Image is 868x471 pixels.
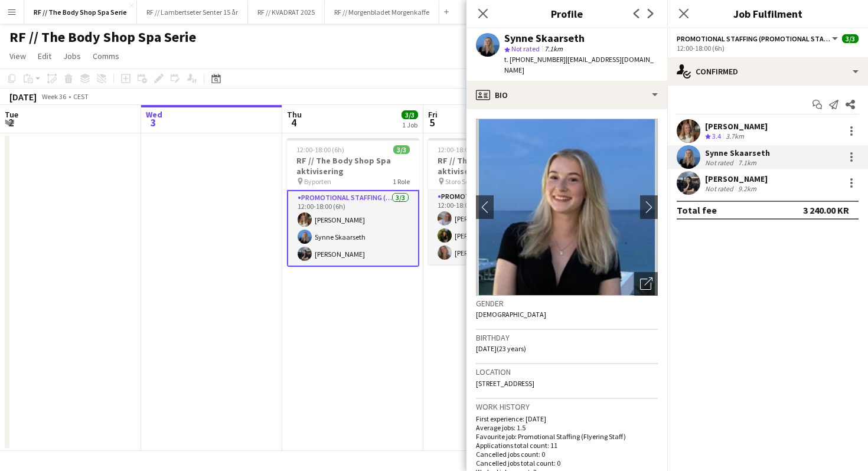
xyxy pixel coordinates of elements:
[73,92,89,101] div: CEST
[476,459,658,467] p: Cancelled jobs total count: 0
[5,48,31,64] a: View
[39,92,68,101] span: Week 36
[723,132,746,142] div: 3.7km
[438,145,485,154] span: 12:00-18:00 (6h)
[9,28,196,46] h1: RF // The Body Shop Spa Serie
[3,116,18,129] span: 2
[287,109,302,120] span: Thu
[476,450,658,459] p: Cancelled jobs count: 0
[476,367,658,377] h3: Location
[677,204,717,216] div: Total fee
[9,91,37,103] div: [DATE]
[88,48,124,64] a: Comms
[5,109,18,120] span: Tue
[428,190,560,264] app-card-role: Promotional Staffing (Promotional Staff)3/312:00-18:00 (6h)[PERSON_NAME][PERSON_NAME][PERSON_NAME]
[146,109,162,120] span: Wed
[393,145,410,154] span: 3/3
[9,51,26,61] span: View
[248,1,325,24] button: RF // KVADRAT 2025
[705,184,736,193] div: Not rated
[466,6,667,21] h3: Profile
[705,148,770,158] div: Synne Skaarseth
[445,177,481,186] span: Storo Senter
[476,310,546,319] span: [DEMOGRAPHIC_DATA]
[137,1,248,24] button: RF // Lambertseter Senter 15 år
[63,51,81,61] span: Jobs
[667,6,868,21] h3: Job Fulfilment
[842,34,859,43] span: 3/3
[504,33,585,44] div: Synne Skaarseth
[667,57,868,86] div: Confirmed
[466,81,667,109] div: Bio
[504,55,654,74] span: | [EMAIL_ADDRESS][DOMAIN_NAME]
[287,138,419,267] app-job-card: 12:00-18:00 (6h)3/3RF // The Body Shop Spa aktivisering Byporten1 RolePromotional Staffing (Promo...
[476,401,658,412] h3: Work history
[736,184,759,193] div: 9.2km
[93,51,119,61] span: Comms
[33,48,56,64] a: Edit
[803,204,849,216] div: 3 240.00 KR
[677,34,840,43] button: Promotional Staffing (Promotional Staff)
[428,155,560,176] h3: RF // The Body Shop Spa aktivisering
[476,379,534,388] span: [STREET_ADDRESS]
[476,344,526,353] span: [DATE] (23 years)
[38,51,51,61] span: Edit
[511,44,540,53] span: Not rated
[705,121,768,132] div: [PERSON_NAME]
[476,423,658,432] p: Average jobs: 1.5
[504,55,566,64] span: t. [PHONE_NUMBER]
[287,190,419,267] app-card-role: Promotional Staffing (Promotional Staff)3/312:00-18:00 (6h)[PERSON_NAME]Synne Skaarseth[PERSON_NAME]
[402,110,418,119] span: 3/3
[428,138,560,264] app-job-card: 12:00-18:00 (6h)3/3RF // The Body Shop Spa aktivisering Storo Senter1 RolePromotional Staffing (P...
[325,1,439,24] button: RF // Morgenbladet Morgenkaffe
[58,48,86,64] a: Jobs
[476,432,658,441] p: Favourite job: Promotional Staffing (Flyering Staff)
[296,145,344,154] span: 12:00-18:00 (6h)
[285,116,302,129] span: 4
[712,132,721,140] span: 3.4
[476,414,658,423] p: First experience: [DATE]
[677,44,859,53] div: 12:00-18:00 (6h)
[476,298,658,309] h3: Gender
[402,120,417,129] div: 1 Job
[705,174,768,184] div: [PERSON_NAME]
[736,158,759,167] div: 7.1km
[476,119,658,296] img: Crew avatar or photo
[393,177,410,186] span: 1 Role
[428,109,438,120] span: Fri
[24,1,137,24] button: RF // The Body Shop Spa Serie
[426,116,438,129] span: 5
[476,441,658,450] p: Applications total count: 11
[634,272,658,296] div: Open photos pop-in
[677,34,830,43] span: Promotional Staffing (Promotional Staff)
[705,158,736,167] div: Not rated
[476,332,658,343] h3: Birthday
[144,116,162,129] span: 3
[304,177,331,186] span: Byporten
[542,44,565,53] span: 7.1km
[287,155,419,176] h3: RF // The Body Shop Spa aktivisering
